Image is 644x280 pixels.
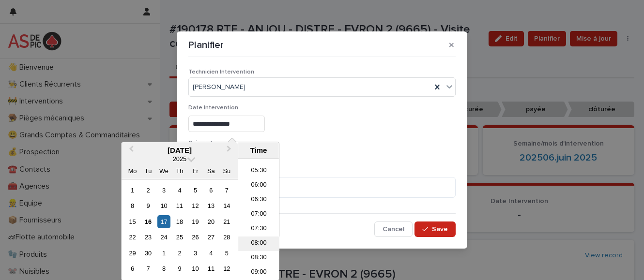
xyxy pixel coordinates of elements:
p: Planifier [188,39,224,51]
div: Choose Saturday, 6 September 2025 [204,184,217,197]
div: Choose Monday, 29 September 2025 [126,247,139,260]
div: Fr [189,164,202,177]
div: Choose Thursday, 11 September 2025 [173,199,186,212]
div: Choose Saturday, 13 September 2025 [204,199,217,212]
div: Choose Monday, 6 October 2025 [126,262,139,275]
li: 08:00 [238,236,279,251]
div: Choose Sunday, 14 September 2025 [220,199,233,212]
span: [PERSON_NAME] [193,82,245,92]
div: Choose Tuesday, 23 September 2025 [141,231,154,244]
div: Choose Sunday, 7 September 2025 [220,184,233,197]
div: Time [241,146,276,155]
div: Choose Friday, 5 September 2025 [189,184,202,197]
span: Technicien Intervention [188,69,254,75]
div: Choose Wednesday, 8 October 2025 [157,262,170,275]
li: 09:00 [238,265,279,280]
div: Su [220,164,233,177]
div: [DATE] [122,146,238,155]
div: Choose Friday, 12 September 2025 [189,199,202,212]
div: month 2025-09 [124,182,234,277]
div: Tu [141,164,154,177]
button: Cancel [374,221,413,237]
li: 05:30 [238,164,279,178]
div: Choose Wednesday, 24 September 2025 [157,231,170,244]
div: We [157,164,170,177]
li: 06:30 [238,193,279,207]
div: Choose Saturday, 20 September 2025 [204,215,217,228]
li: 07:00 [238,207,279,222]
div: Choose Sunday, 28 September 2025 [220,231,233,244]
div: Choose Thursday, 4 September 2025 [173,184,186,197]
div: Choose Sunday, 21 September 2025 [220,215,233,228]
div: Choose Monday, 22 September 2025 [126,231,139,244]
div: Choose Friday, 26 September 2025 [189,231,202,244]
div: Choose Monday, 15 September 2025 [126,215,139,228]
span: Cancel [383,226,404,233]
div: Choose Friday, 3 October 2025 [189,247,202,260]
div: Choose Wednesday, 3 September 2025 [157,184,170,197]
div: Choose Saturday, 27 September 2025 [204,231,217,244]
div: Choose Tuesday, 2 September 2025 [141,184,154,197]
div: Choose Thursday, 25 September 2025 [173,231,186,244]
div: Choose Friday, 10 October 2025 [189,262,202,275]
div: Choose Wednesday, 1 October 2025 [157,247,170,260]
div: Choose Thursday, 2 October 2025 [173,247,186,260]
div: Choose Thursday, 18 September 2025 [173,215,186,228]
button: Next Month [222,143,238,159]
div: Choose Monday, 8 September 2025 [126,199,139,212]
div: Choose Wednesday, 10 September 2025 [157,199,170,212]
li: 07:30 [238,222,279,236]
div: Choose Thursday, 9 October 2025 [173,262,186,275]
li: 08:30 [238,251,279,265]
button: Save [414,221,456,237]
div: Choose Tuesday, 30 September 2025 [141,247,154,260]
span: Date Intervention [188,105,238,111]
div: Choose Tuesday, 16 September 2025 [141,215,154,228]
span: Save [432,226,448,233]
div: Choose Sunday, 12 October 2025 [220,262,233,275]
div: Choose Monday, 1 September 2025 [126,184,139,197]
div: Choose Sunday, 5 October 2025 [220,247,233,260]
div: Sa [204,164,217,177]
div: Choose Saturday, 4 October 2025 [204,247,217,260]
div: Choose Friday, 19 September 2025 [189,215,202,228]
div: Th [173,164,186,177]
button: Previous Month [123,143,138,159]
div: Choose Saturday, 11 October 2025 [204,262,217,275]
div: Choose Tuesday, 7 October 2025 [141,262,154,275]
div: Choose Tuesday, 9 September 2025 [141,199,154,212]
li: 06:00 [238,178,279,193]
span: 2025 [173,155,186,162]
div: Choose Wednesday, 17 September 2025 [157,215,170,228]
div: Mo [126,164,139,177]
